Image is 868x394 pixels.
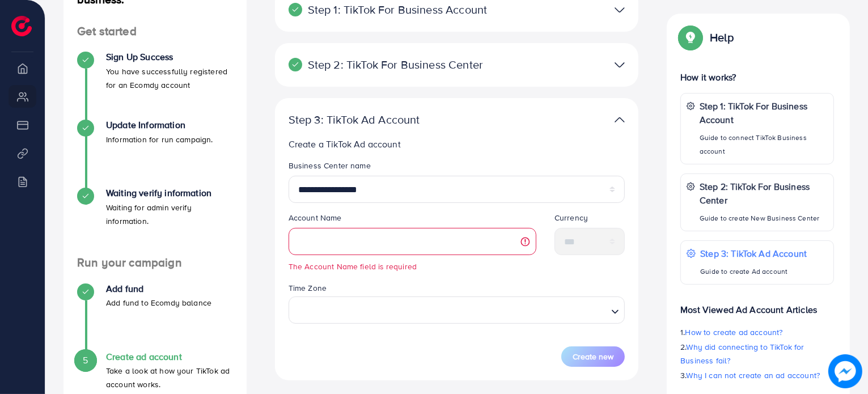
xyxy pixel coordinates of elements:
p: 3. [680,368,834,382]
p: Help [710,31,734,44]
li: Sign Up Success [63,52,247,120]
p: 1. [680,325,834,339]
li: Add fund [63,283,247,351]
p: Waiting for admin verify information. [106,201,233,228]
p: Step 2: TikTok For Business Center [289,58,507,71]
h4: Create ad account [106,351,233,362]
li: Waiting verify information [63,188,247,256]
li: Update Information [63,120,247,188]
p: Take a look at how your TikTok ad account works. [106,364,233,391]
h4: Run your campaign [63,256,247,270]
p: 2. [680,340,834,367]
img: TikTok partner [615,57,625,73]
h4: Add fund [106,283,211,294]
img: TikTok partner [615,112,625,128]
label: Time Zone [289,282,327,294]
img: image [828,354,862,388]
legend: Currency [554,212,625,228]
span: How to create ad account? [685,327,783,338]
img: logo [11,16,32,36]
p: Step 1: TikTok For Business Account [289,3,507,16]
span: Why I can not create an ad account? [687,370,820,381]
input: Search for option [294,299,607,320]
div: Search for option [289,296,625,324]
p: Add fund to Ecomdy balance [106,296,211,310]
p: Most Viewed Ad Account Articles [680,294,834,316]
p: Create a TikTok Ad account [289,137,625,151]
p: How it works? [680,70,834,84]
h4: Get started [63,24,247,39]
p: Information for run campaign. [106,133,213,146]
p: Guide to create Ad account [700,265,807,278]
img: Popup guide [680,27,701,48]
img: TikTok partner [615,2,625,18]
legend: Business Center name [289,160,625,176]
h4: Sign Up Success [106,52,233,62]
p: Step 2: TikTok For Business Center [700,180,828,207]
p: Guide to connect TikTok Business account [700,131,828,158]
p: You have successfully registered for an Ecomdy account [106,65,233,92]
small: The Account Name field is required [289,261,536,272]
span: Why did connecting to TikTok for Business fail? [680,341,804,366]
p: Step 3: TikTok Ad Account [289,113,507,126]
h4: Update Information [106,120,213,130]
p: Step 3: TikTok Ad Account [700,247,807,260]
span: Create new [573,351,613,362]
h4: Waiting verify information [106,188,233,198]
p: Step 1: TikTok For Business Account [700,99,828,126]
p: Guide to create New Business Center [700,211,828,225]
legend: Account Name [289,212,536,228]
button: Create new [561,346,625,367]
span: 5 [83,354,88,367]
